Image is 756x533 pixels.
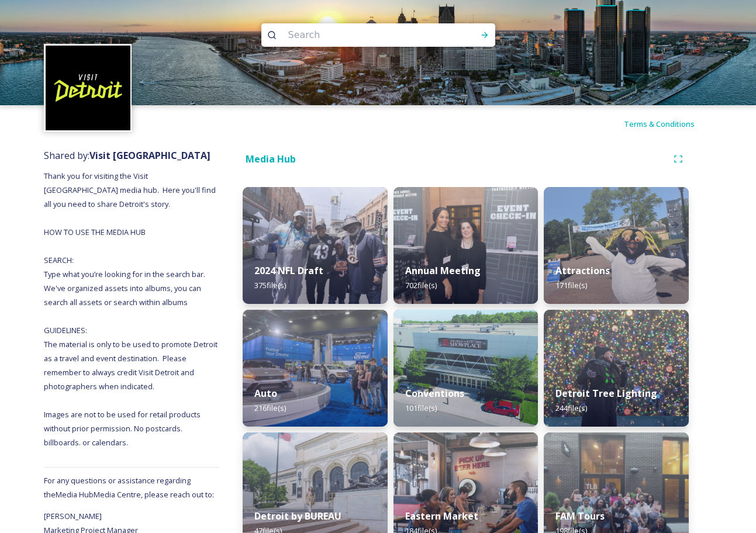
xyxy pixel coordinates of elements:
strong: Detroit by BUREAU [254,510,341,522]
img: 35ad669e-8c01-473d-b9e4-71d78d8e13d9.jpg [393,310,538,427]
strong: Visit [GEOGRAPHIC_DATA] [89,149,210,162]
span: 244 file(s) [555,403,587,413]
strong: FAM Tours [555,510,605,522]
strong: Auto [254,387,277,400]
strong: Annual Meeting [405,264,481,277]
strong: Media Hub [246,153,296,165]
strong: Eastern Market [405,510,478,522]
span: For any questions or assistance regarding the Media Hub Media Centre, please reach out to: [44,475,214,500]
span: Terms & Conditions [624,119,695,129]
img: d7532473-e64b-4407-9cc3-22eb90fab41b.jpg [243,310,388,427]
img: VISIT%20DETROIT%20LOGO%20-%20BLACK%20BACKGROUND.png [46,46,130,130]
span: 702 file(s) [405,280,437,290]
img: 8c0cc7c4-d0ac-4b2f-930c-c1f64b82d302.jpg [393,187,538,304]
span: Thank you for visiting the Visit [GEOGRAPHIC_DATA] media hub. Here you'll find all you need to sh... [44,171,219,448]
strong: Conventions [405,387,464,400]
img: 1cf80b3c-b923-464a-9465-a021a0fe5627.jpg [243,187,388,304]
strong: Attractions [555,264,610,277]
span: 216 file(s) [254,403,286,413]
span: 375 file(s) [254,280,286,290]
input: Search [282,22,443,48]
img: ad1a86ae-14bd-4f6b-9ce0-fa5a51506304.jpg [544,310,689,427]
strong: 2024 NFL Draft [254,264,323,277]
span: 171 file(s) [555,280,587,290]
strong: Detroit Tree Lighting [555,387,657,400]
span: Shared by: [44,149,210,162]
span: 101 file(s) [405,403,437,413]
a: Terms & Conditions [624,117,712,131]
img: b41b5269-79c1-44fe-8f0b-cab865b206ff.jpg [544,187,689,304]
